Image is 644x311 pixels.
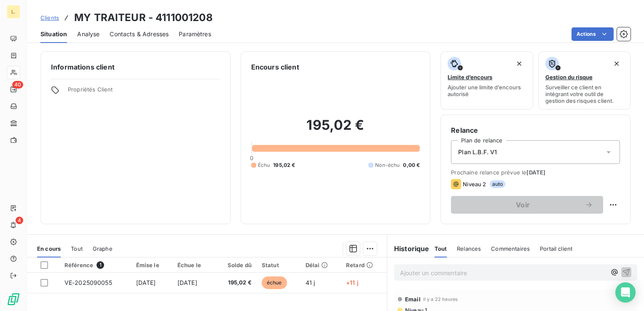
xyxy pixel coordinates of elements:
[448,74,492,80] span: Limite d’encours
[572,27,614,41] button: Actions
[375,161,400,169] span: Non-échu
[251,62,299,72] h6: Encours client
[40,14,59,21] span: Clients
[526,169,545,176] span: [DATE]
[179,30,211,38] span: Paramètres
[251,117,420,142] h2: 195,02 €
[538,51,631,110] button: Gestion du risqueSurveiller ce client en intégrant votre outil de gestion des risques client.
[405,296,421,303] span: Email
[177,279,197,286] span: [DATE]
[440,51,533,110] button: Limite d’encoursAjouter une limite d’encours autorisé
[250,155,253,161] span: 0
[346,262,382,268] div: Retard
[64,261,126,269] div: Référence
[64,279,112,286] span: VE-2025090055
[136,262,167,268] div: Émise le
[40,13,59,22] a: Clients
[490,180,506,188] span: auto
[71,245,83,252] span: Tout
[273,161,295,169] span: 195,02 €
[68,86,220,98] span: Propriétés Client
[435,245,447,252] span: Tout
[346,279,358,286] span: +11 j
[615,282,636,303] div: Open Intercom Messenger
[545,74,593,80] span: Gestion du risque
[219,262,252,268] div: Solde dû
[403,161,420,169] span: 0,00 €
[463,181,486,188] span: Niveau 2
[540,245,572,252] span: Portail client
[387,244,429,254] h6: Historique
[177,262,209,268] div: Échue le
[136,279,156,286] span: [DATE]
[262,276,287,289] span: échue
[219,279,252,287] span: 195,02 €
[51,62,220,72] h6: Informations client
[306,262,336,268] div: Délai
[97,261,104,269] span: 1
[448,84,526,97] span: Ajouter une limite d’encours autorisé
[461,201,585,208] span: Voir
[491,245,530,252] span: Commentaires
[458,148,497,156] span: Plan L.B.F. V1
[7,5,20,19] div: L.
[40,30,67,38] span: Situation
[77,30,99,38] span: Analyse
[451,169,620,176] span: Prochaine relance prévue le
[74,10,213,25] h3: MY TRAITEUR - 4111001208
[258,161,270,169] span: Échu
[545,84,623,104] span: Surveiller ce client en intégrant votre outil de gestion des risques client.
[457,245,481,252] span: Relances
[451,125,620,135] h6: Relance
[110,30,169,38] span: Contacts & Adresses
[306,279,315,286] span: 41 j
[37,245,61,252] span: En cours
[423,297,458,302] span: il y a 22 heures
[93,245,113,252] span: Graphe
[16,217,23,224] span: 4
[262,262,295,268] div: Statut
[12,81,23,88] span: 40
[7,292,20,306] img: Logo LeanPay
[451,196,603,214] button: Voir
